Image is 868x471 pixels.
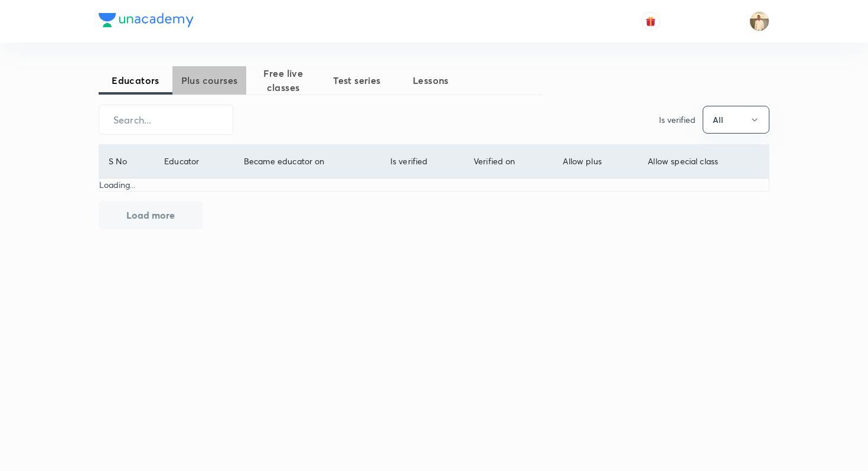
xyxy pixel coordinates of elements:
[645,16,656,27] img: avatar
[99,178,769,191] p: Loading...
[99,201,203,229] button: Load more
[553,145,638,178] th: Allow plus
[394,73,468,87] span: Lessons
[703,106,769,134] button: All
[749,11,769,31] img: Chandrakant Deshmukh
[172,73,246,87] span: Plus courses
[99,145,155,178] th: S No
[99,73,172,87] span: Educators
[641,12,660,31] button: avatar
[464,145,553,178] th: Verified on
[99,13,194,27] img: Company Logo
[638,145,769,178] th: Allow special class
[155,145,234,178] th: Educator
[99,13,194,30] a: Company Logo
[659,113,696,126] p: Is verified
[380,145,464,178] th: Is verified
[320,73,394,87] span: Test series
[99,105,233,135] input: Search...
[234,145,380,178] th: Became educator on
[246,66,320,95] span: Free live classes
